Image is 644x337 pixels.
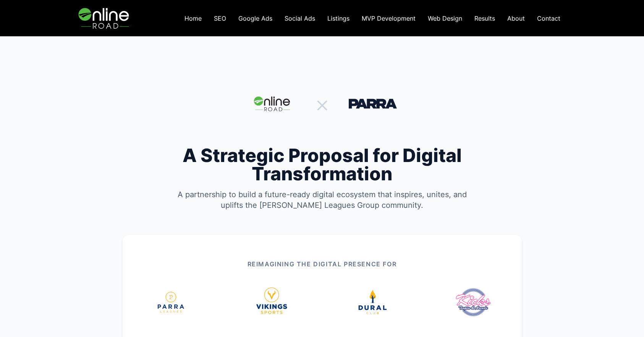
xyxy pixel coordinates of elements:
[342,73,403,134] img: Parra Leagues Group Logo
[123,146,522,183] h1: A Strategic Proposal for Digital Transformation
[422,11,468,26] a: Web Design
[178,11,208,26] a: Home
[321,11,356,26] a: Listings
[238,15,272,22] span: Google Ads
[214,15,226,22] span: SEO
[175,189,469,211] p: A partnership to build a future-ready digital ecosystem that inspires, unites, and uplifts the [P...
[468,11,501,26] a: Results
[501,11,531,26] a: About
[362,15,416,22] span: MVP Development
[357,287,388,318] img: Dural Club Logo
[428,15,462,22] span: Web Design
[455,284,492,321] img: Kicks Ten Pin & Arcade Logo
[356,11,422,26] a: MVP Development
[327,15,350,22] span: Listings
[241,73,303,134] img: Online Road Logo
[315,92,330,115] span: ×
[123,259,522,269] h2: Reimagining the Digital Presence For
[507,15,525,22] span: About
[208,11,232,26] a: SEO
[537,15,560,22] span: Contact
[531,11,566,26] a: Contact
[155,287,186,318] img: Parramatta Leagues Club Logo
[474,15,495,22] span: Results
[232,11,278,26] a: Google Ads
[178,11,566,26] nav: Navigation
[253,284,290,321] img: Vikings Sports Club Logo
[184,15,202,22] span: Home
[285,15,315,22] span: Social Ads
[278,11,321,26] a: Social Ads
